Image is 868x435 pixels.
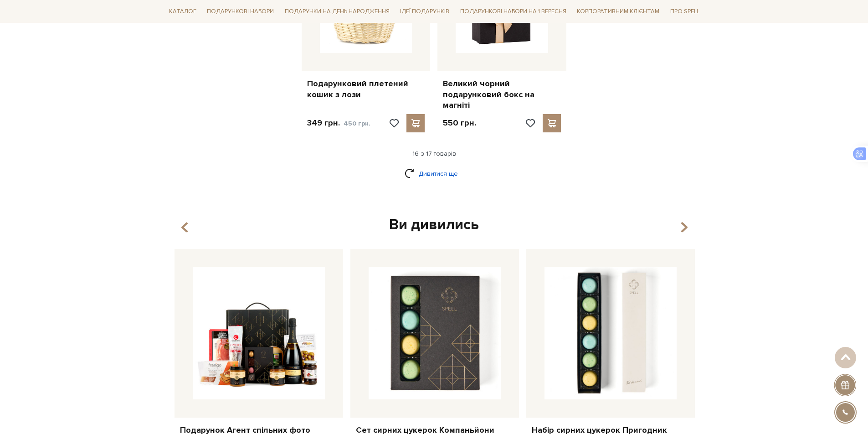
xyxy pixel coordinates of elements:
[281,5,393,19] a: Подарунки на День народження
[344,120,370,127] span: 450 грн.
[165,5,200,19] a: Каталог
[307,79,425,100] a: Подарунковий плетений кошик з лози
[573,4,663,19] a: Корпоративним клієнтам
[443,118,476,128] p: 550 грн.
[405,166,464,182] a: Дивитися ще
[457,4,570,19] a: Подарункові набори на 1 Вересня
[307,118,370,129] p: 349 грн.
[396,5,453,19] a: Ідеї подарунків
[667,5,703,19] a: Про Spell
[203,5,277,19] a: Подарункові набори
[162,150,707,158] div: 16 з 17 товарів
[443,79,561,110] a: Великий чорний подарунковий бокс на магніті
[171,215,698,235] div: Ви дивились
